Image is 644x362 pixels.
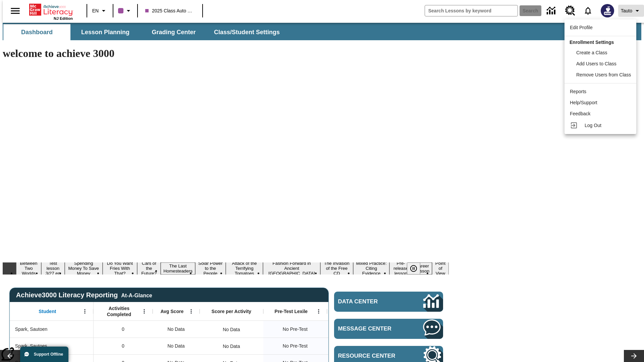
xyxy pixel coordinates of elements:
[576,50,607,55] span: Create a Class
[576,72,631,77] span: Remove Users from Class
[570,111,590,116] span: Feedback
[570,89,586,94] span: Reports
[576,61,616,66] span: Add Users to Class
[570,25,593,30] span: Edit Profile
[570,100,597,105] span: Help/Support
[570,40,614,45] span: Enrollment Settings
[585,123,601,128] span: Log Out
